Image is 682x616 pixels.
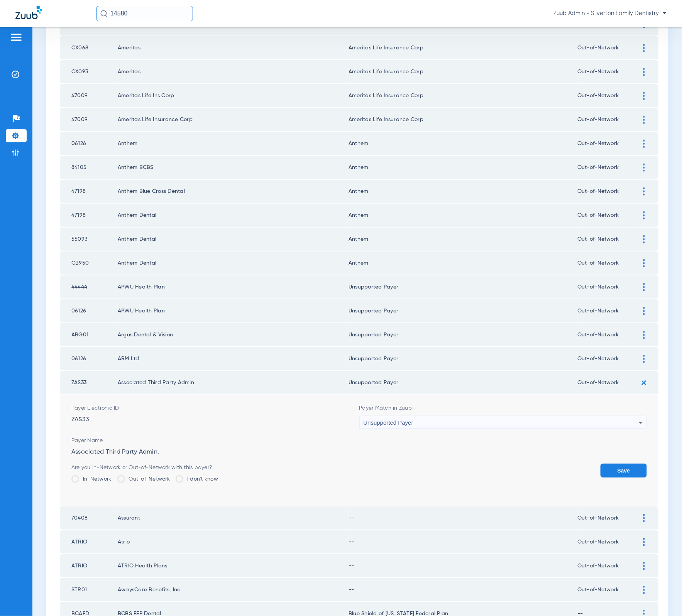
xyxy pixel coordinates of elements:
td: 06126 [60,132,118,155]
td: Anthem [349,228,577,251]
td: Out-of-Network [577,84,637,107]
img: group-vertical.svg [643,355,645,363]
td: ZAS33 [60,371,118,394]
td: 47198 [60,204,118,227]
td: Out-of-Network [577,554,637,577]
td: Out-of-Network [577,371,637,394]
img: group-vertical.svg [643,259,645,267]
td: Unsupported Payer [349,299,577,322]
td: Out-of-Network [577,299,637,322]
img: Search Icon [100,10,107,17]
td: Ameritas Life Insurance Corp. [349,60,577,83]
td: ARG01 [60,323,118,346]
img: group-vertical.svg [643,538,645,546]
img: group-vertical.svg [643,331,645,339]
td: Ameritas Life Insurance Corp. [349,36,577,59]
td: Out-of-Network [577,323,637,346]
td: 44444 [60,275,118,299]
td: Out-of-Network [577,60,637,83]
img: group-vertical.svg [643,514,645,522]
img: group-vertical.svg [643,92,645,100]
td: -- [349,554,577,577]
td: 06126 [60,299,118,322]
label: I don't know [176,475,218,483]
td: 55093 [60,228,118,251]
img: group-vertical.svg [643,116,645,124]
td: Ameritas [118,36,349,59]
td: 70408 [60,506,118,530]
td: Anthem [349,156,577,179]
img: group-vertical.svg [643,211,645,219]
td: Out-of-Network [577,506,637,530]
td: Unsupported Payer [349,371,577,394]
span: Unsupported Payer [364,419,413,426]
td: CB950 [60,251,118,275]
td: 84105 [60,156,118,179]
img: group-vertical.svg [643,68,645,76]
span: Payer Name [71,437,647,444]
td: Argus Dental & Vision [118,323,349,346]
td: -- [349,578,577,601]
label: In-Network [71,475,112,483]
span: Payer Match in Zuub [359,404,647,412]
td: Anthem Dental [118,251,349,275]
td: ATRIO [60,530,118,554]
label: Out-of-Network [117,475,170,483]
td: Unsupported Payer [349,347,577,370]
td: Out-of-Network [577,108,637,131]
input: Search for patients [96,6,193,21]
button: Save [601,464,647,478]
img: group-vertical.svg [643,140,645,148]
div: ZAS33 [71,404,359,429]
td: 06126 [60,347,118,370]
td: APWU Health Plan [118,299,349,322]
img: group-vertical.svg [643,586,645,594]
img: Zuub Logo [15,6,42,19]
td: Out-of-Network [577,228,637,251]
td: Anthem BCBS [118,156,349,179]
span: Zuub Admin - Silverton Family Dentistry [553,10,667,17]
div: Are you In-Network or Out-of-Network with this payer? [71,464,218,471]
td: Unsupported Payer [349,275,577,299]
app-insurance-payer-mapping-network-stat: Are you In-Network or Out-of-Network with this payer? [71,464,218,489]
td: Anthem [349,251,577,275]
td: Atrio [118,530,349,554]
iframe: Chat Widget [643,579,682,616]
img: group-vertical.svg [643,235,645,243]
td: Anthem Dental [118,204,349,227]
td: Unsupported Payer [349,323,577,346]
div: Associated Third Party Admin. [71,437,647,456]
td: -- [349,506,577,530]
td: CX068 [60,36,118,59]
td: Out-of-Network [577,347,637,370]
td: Out-of-Network [577,530,637,554]
img: hamburger-icon [10,33,22,42]
img: group-vertical.svg [643,283,645,291]
td: ARM Ltd [118,347,349,370]
td: Out-of-Network [577,36,637,59]
img: group-vertical.svg [643,562,645,570]
td: Out-of-Network [577,578,637,601]
td: Anthem [349,204,577,227]
img: plus.svg [638,376,650,389]
td: 47198 [60,180,118,203]
td: Assurant [118,506,349,530]
img: group-vertical.svg [643,164,645,172]
img: group-vertical.svg [643,307,645,315]
td: Out-of-Network [577,156,637,179]
td: 47009 [60,84,118,107]
td: Anthem [349,132,577,155]
td: STR01 [60,578,118,601]
td: APWU Health Plan [118,275,349,299]
td: Anthem Blue Cross Dental [118,180,349,203]
td: ATRIO Health Plans [118,554,349,577]
td: Anthem [349,180,577,203]
td: AwaysCare Benefits, Inc [118,578,349,601]
td: Ameritas Life Ins Corp [118,84,349,107]
td: Out-of-Network [577,180,637,203]
td: ATRIO [60,554,118,577]
td: Associated Third Party Admin. [118,371,349,394]
td: Ameritas [118,60,349,83]
td: Ameritas Life Insurance Corp [118,108,349,131]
